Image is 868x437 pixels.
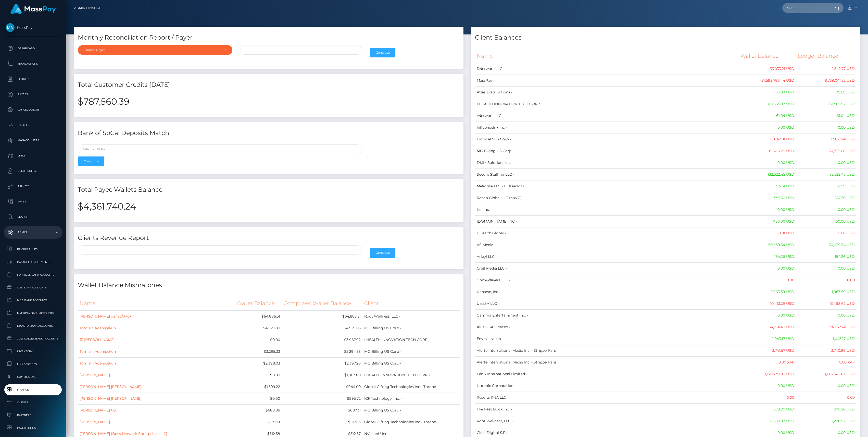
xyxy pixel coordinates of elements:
a: JustWallet Bank Accounts [4,333,62,344]
td: $895.72 [282,393,362,404]
td: ICF Technology, Inc. - [362,393,460,404]
td: Atlas Distributions - [475,87,739,98]
td: rNetwork LLC - [475,110,739,122]
td: $4,529.05 [282,322,362,334]
a: Ibanera Bank Accounts [4,320,62,331]
p: Batches [6,121,60,129]
td: MG Billing US Corp - [362,346,460,357]
a: Balance Adjustments [4,257,62,268]
span: Inventory [6,348,60,354]
td: 50,639.34 USD [739,239,796,251]
td: MG Billing US Corp - [362,404,460,416]
td: 0.00 [739,274,796,286]
td: 3,740.96 USD [796,345,857,357]
a: [PERSON_NAME] [80,373,110,377]
td: 6,280.97 USD [739,415,796,427]
a: Dashboard [4,42,62,55]
td: 10,413.29 USD [739,298,796,310]
td: 761,565.97 USD [739,98,796,110]
a: Clients [4,397,62,408]
h4: Total Payee Wallets Balance [78,185,460,194]
td: 57,593,786.44 USD [739,75,796,87]
span: Ibanera Bank Accounts [6,323,60,329]
span: CRB Bank Accounts [6,285,60,290]
a: MyEUPay Bank Accounts [4,308,62,319]
td: MassPay - [475,75,739,87]
th: Name [475,49,739,63]
img: MassPay Logo [10,4,56,14]
td: 0.00 USD [796,380,857,392]
td: The Feet Book Inc. - [475,404,739,415]
td: Alerte International Media Inc. - StripperFans [475,345,739,357]
p: Search [6,213,60,221]
td: 0.00 USD [796,310,857,321]
td: InfluenceInk Inc - [475,122,739,133]
a: Inventory [4,346,62,357]
div: Choose Payer [84,48,221,52]
span: Link Services [6,361,60,367]
td: MG Billing US Corp - [362,322,460,334]
td: $687.31 [282,404,362,416]
td: $688.06 [235,404,282,416]
h4: Clients Revenue Report [78,234,460,242]
td: $1,003.80 [282,369,362,381]
td: 450.00 USD [796,216,857,227]
button: Generate [370,248,395,258]
span: JustWallet Bank Accounts [6,336,60,342]
td: -8,739,041.32 USD [796,75,857,87]
a: CRB Bank Accounts [4,282,62,293]
a: [PERSON_NAME] [80,420,110,424]
a: [PERSON_NAME] [PERSON_NAME] [80,396,141,401]
a: 莹 [PERSON_NAME] [80,337,115,342]
a: Tomisin Adenipekun [80,326,116,330]
td: [DOMAIN_NAME] INC - [475,216,739,227]
a: [PERSON_NAME] [PERSON_NAME] [80,384,141,389]
td: 879.20 USD [796,404,857,415]
img: MassPay [6,23,15,32]
td: Secure Staffing LLC - [475,169,739,180]
a: Manage Users [4,134,62,147]
td: Gamma Entertainment Inc. - [475,310,739,321]
th: Wallet Balance [235,296,282,310]
td: 0.00 USD [739,157,796,169]
td: 34,767.74 USD [796,321,857,333]
h2: $787,560.39 [78,96,460,107]
td: 557.30 USD [739,192,796,204]
td: 879.20 USD [739,404,796,415]
td: 6,280.97 USD [796,415,857,427]
td: $64,885.51 [282,310,362,322]
a: Admin [4,226,62,239]
input: Search... [782,3,830,13]
td: 132,522.45 USD [739,169,796,180]
td: Renao Global LLC (MWC) - [475,192,739,204]
h4: Monthly Reconciliation Report / Payer [78,33,460,42]
p: Links [6,152,60,160]
td: DMM Solutions Inc - [475,157,739,169]
a: [PERSON_NAME] US [80,408,116,412]
th: Client [362,296,460,310]
td: 1,963.59 USD [739,286,796,298]
td: Root Wellness, LLC - [475,415,739,427]
td: $0.00 [235,393,282,404]
td: 0.00 USD [796,227,857,239]
td: 13,468.62 USD [796,298,857,310]
td: 65,457.23 USD [739,145,796,157]
td: Arieyl LLC - [475,251,739,263]
td: VS Media - [475,239,739,251]
a: User Profile [4,165,62,177]
button: Compute [78,156,104,166]
a: Fortress Bank Accounts [4,269,62,280]
td: I HEALTH INNOVATION TECH CORP - [475,98,739,110]
td: 60,833.08 USD [796,145,857,157]
td: $1,599.22 [235,381,282,393]
td: Alerte International Media Inc. - StripperFans [475,357,739,368]
td: $944.00 [282,381,362,393]
a: Finance [4,384,62,395]
p: Ledger [6,75,60,83]
td: 450.00 USD [739,216,796,227]
td: 1,043.17 USD [796,333,857,345]
td: $2,398.03 [235,357,282,369]
span: MCB Bank Accounts [6,297,60,303]
a: Link Services [4,359,62,370]
p: Payees [6,91,60,98]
